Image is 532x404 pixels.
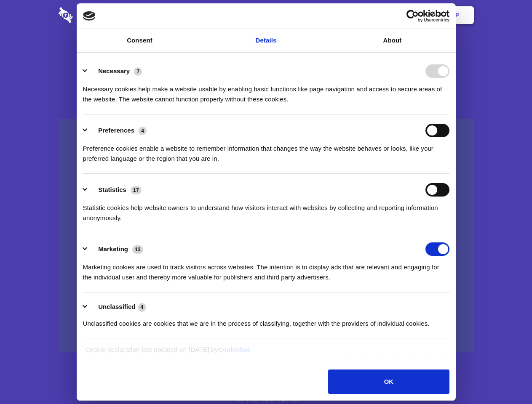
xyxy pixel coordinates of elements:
span: 13 [132,245,143,254]
div: Statistic cookies help website owners to understand how visitors interact with websites by collec... [83,197,449,223]
a: Consent [77,29,203,52]
a: Contact [342,2,380,28]
a: Pricing [247,2,284,28]
button: OK [328,369,449,394]
span: 4 [138,303,146,311]
a: Wistia video thumbnail [59,119,474,352]
a: Login [382,2,419,28]
div: Unclassified cookies are cookies that we are in the process of classifying, together with the pro... [83,312,449,329]
button: Necessary (7) [83,64,147,78]
label: Necessary [98,67,130,74]
button: Unclassified (4) [83,302,151,312]
label: Marketing [98,245,128,252]
div: Preference cookies enable a website to remember information that changes the way the website beha... [83,137,449,164]
h4: Auto-redaction of sensitive data, encrypted data sharing and self-destructing private chats. Shar... [59,77,474,104]
div: Marketing cookies are used to track visitors across websites. The intention is to display ads tha... [83,256,449,282]
button: Marketing (13) [83,242,149,256]
iframe: Drift Widget Chat Controller [490,362,522,394]
a: Usercentrics Cookiebot - opens in a new window [376,10,449,22]
span: 17 [131,186,142,194]
label: Preferences [98,127,134,134]
img: logo [83,11,96,21]
button: Preferences (4) [83,124,152,137]
a: About [329,29,456,52]
img: logo-wordmark-white-trans-d4663122ce5f474addd5e946df7df03e33cb6a1c49d2221995e7729f52c070b2.svg [59,7,131,23]
a: Details [203,29,329,52]
div: Cookie declaration last updated on [DATE] by [79,345,453,361]
a: Cookiebot [218,346,250,353]
button: Statistics (17) [83,183,147,197]
h1: Eliminate Slack Data Loss. [59,38,474,68]
span: 7 [134,67,142,76]
div: Necessary cookies help make a website usable by enabling basic functions like page navigation and... [83,78,449,104]
span: 4 [139,127,147,135]
label: Statistics [98,186,126,193]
